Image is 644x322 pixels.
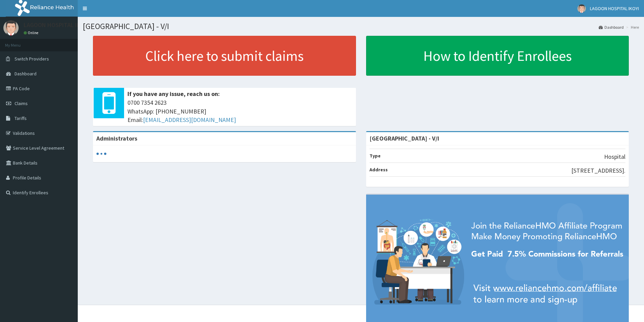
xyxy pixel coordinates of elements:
h1: [GEOGRAPHIC_DATA] - V/I [83,22,639,31]
span: LAGOON HOSPITAL IKOYI [590,5,639,11]
span: Tariffs [15,115,27,121]
b: If you have any issue, reach us on: [127,90,220,98]
img: User Image [577,4,586,13]
img: User Image [3,20,19,35]
b: Address [369,167,388,173]
a: [EMAIL_ADDRESS][DOMAIN_NAME] [143,116,236,124]
p: Hospital [604,152,625,161]
li: Here [624,24,639,30]
span: 0700 7354 2623 WhatsApp: [PHONE_NUMBER] Email: [127,98,353,124]
a: Click here to submit claims [93,36,356,76]
svg: audio-loading [96,149,106,159]
span: Switch Providers [15,56,49,62]
a: Online [24,30,40,35]
span: Dashboard [15,71,37,77]
p: LAGOON HOSPITAL IKOYI [24,22,89,28]
p: [STREET_ADDRESS]. [571,166,625,175]
b: Administrators [96,134,137,142]
span: Claims [15,100,28,106]
a: Dashboard [599,24,624,30]
b: Type [369,153,381,159]
a: How to Identify Enrollees [366,36,629,76]
strong: [GEOGRAPHIC_DATA] - V/I [369,134,439,142]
